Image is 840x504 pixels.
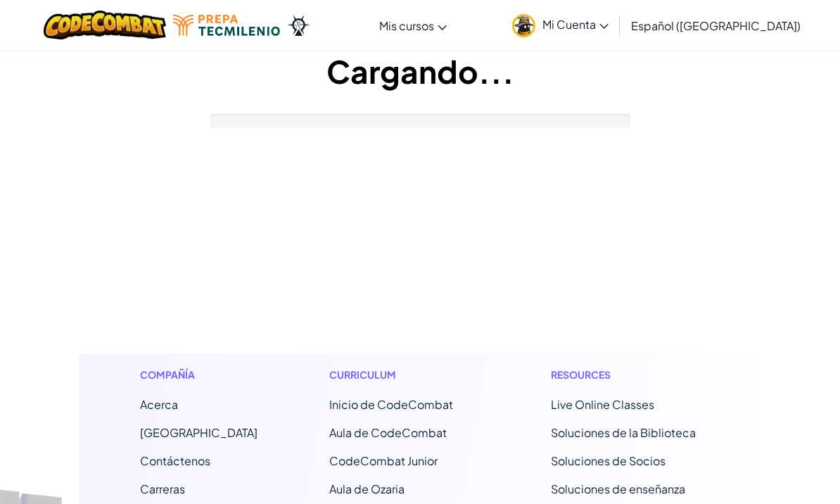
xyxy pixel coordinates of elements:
[140,397,178,412] a: Acerca
[631,18,801,33] span: Español ([GEOGRAPHIC_DATA])
[551,481,685,496] a: Soluciones de enseñanza
[173,15,280,36] img: Tecmilenio logo
[329,425,447,440] a: Aula de CodeCombat
[551,397,654,412] a: Live Online Classes
[329,453,438,468] a: CodeCombat Junior
[140,367,257,382] h1: Compañía
[551,453,666,468] a: Soluciones de Socios
[329,367,479,382] h1: Curriculum
[140,453,210,468] span: Contáctenos
[551,425,696,440] a: Soluciones de la Biblioteca
[551,367,701,382] h1: Resources
[379,18,434,33] span: Mis cursos
[44,11,167,39] img: CodeCombat logo
[329,397,453,412] span: Inicio de CodeCombat
[329,481,405,496] a: Aula de Ozaria
[287,15,310,36] img: Ozaria
[505,3,616,47] a: Mi Cuenta
[372,6,454,44] a: Mis cursos
[140,481,185,496] a: Carreras
[624,6,808,44] a: Español ([GEOGRAPHIC_DATA])
[512,14,535,37] img: avatar
[140,425,257,440] a: [GEOGRAPHIC_DATA]
[542,17,609,32] span: Mi Cuenta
